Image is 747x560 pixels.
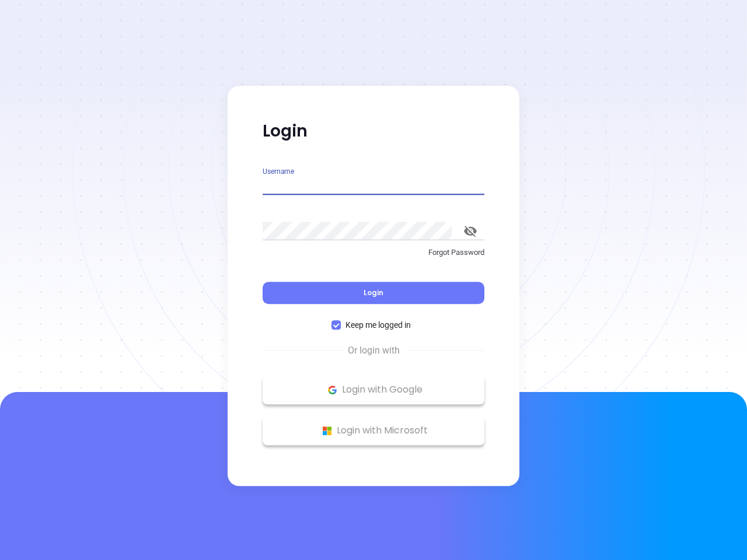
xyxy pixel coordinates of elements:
[263,168,294,175] label: Username
[268,381,479,398] p: Login with Google
[456,217,484,245] button: toggle password visibility
[263,416,484,445] button: Microsoft Logo Login with Microsoft
[263,121,484,142] p: Login
[320,423,334,438] img: Microsoft Logo
[364,288,383,297] span: Login
[341,318,416,331] span: Keep me logged in
[325,383,340,397] img: Google Logo
[263,375,484,404] button: Google Logo Login with Google
[263,282,484,304] button: Login
[342,344,406,358] span: Or login with
[268,422,479,439] p: Login with Microsoft
[263,247,484,258] p: Forgot Password
[263,247,484,268] a: Forgot Password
